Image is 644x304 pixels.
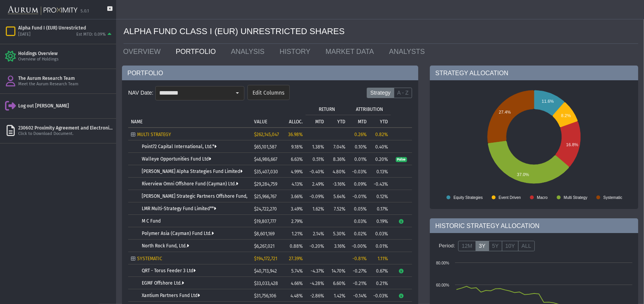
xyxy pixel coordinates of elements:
[458,241,476,252] label: 12M
[142,156,211,162] a: Walleye Opportunities Fund Ltd
[142,231,214,236] a: Polymer Asia (Cayman) Fund Ltd.
[8,2,77,19] img: Aurum-Proximity%20white.svg
[369,240,391,252] td: 0.01%
[369,165,391,178] td: 0.13%
[369,153,391,165] td: 0.20%
[348,153,369,165] td: 0.01%
[251,102,280,127] td: Column VALUE
[369,202,391,215] td: 0.17%
[348,289,369,302] td: -0.14%
[254,132,279,137] span: $262,145,047
[315,119,324,124] p: MTD
[306,227,327,240] td: 2.14%
[517,172,529,177] text: 37.0%
[372,132,388,137] div: 0.82%
[436,261,449,265] text: 80.00%
[380,119,388,124] p: YTD
[254,244,275,249] span: $6,267,021
[566,142,578,147] text: 16.8%
[225,44,274,59] a: ANALYSIS
[252,90,285,97] span: Edit Columns
[476,241,489,252] label: 3Y
[306,277,327,289] td: -4.28%
[142,169,242,174] a: [PERSON_NAME] Alpha Strategies Fund Limited
[254,119,267,124] p: VALUE
[369,277,391,289] td: 0.21%
[231,86,244,100] div: Select
[254,219,276,224] span: $19,807,777
[327,178,348,190] td: -3.16%
[131,119,143,124] p: NAME
[254,157,277,162] span: $46,986,667
[137,132,171,137] span: MULTI STRATEGY
[291,144,303,150] span: 9.18%
[280,102,306,127] td: Column ALLOC.
[76,32,106,38] div: Est MTD: 0.09%
[142,193,259,199] a: [PERSON_NAME] Strategic Partners Offshore Fund, Ltd.
[518,241,535,252] label: ALL
[430,66,638,80] div: STRATEGY ALLOCATION
[306,165,327,178] td: -0.40%
[348,240,369,252] td: -0.00%
[319,107,335,112] p: RETURN
[254,144,276,150] span: $65,101,587
[327,165,348,178] td: 4.80%
[291,157,303,162] span: 6.63%
[306,202,327,215] td: 1.62%
[369,289,391,302] td: -0.03%
[348,215,369,227] td: 0.03%
[247,85,290,100] dx-button: Edit Columns
[502,241,519,252] label: 10Y
[254,194,276,199] span: $25,966,767
[358,119,367,124] p: MTD
[453,195,483,200] text: Equity Strategies
[369,140,391,153] td: 0.40%
[254,169,278,174] span: $35,407,030
[327,115,348,127] td: Column YTD
[542,99,554,104] text: 11.6%
[254,206,277,212] span: $24,722,270
[291,281,303,286] span: 4.66%
[142,144,216,149] a: Point72 Capital International, Ltd.*
[289,119,303,124] p: ALLOC.
[142,243,189,249] a: North Rock Fund, Ltd.
[306,178,327,190] td: 2.49%
[137,256,162,261] span: SYSTEMATIC
[306,289,327,302] td: -2.86%
[117,44,170,59] a: OVERVIEW
[348,140,369,153] td: 0.10%
[18,125,113,131] div: 230602 Proximity Agreement and Electronic Access Agreement (Signed).pdf
[348,190,369,202] td: -0.01%
[18,57,113,62] div: Overview of Holdings
[369,227,391,240] td: 0.03%
[142,206,216,211] a: LMR Multi-Strategy Fund Limited**
[369,190,391,202] td: 0.12%
[254,181,277,187] span: $29,284,759
[292,181,303,187] span: 4.13%
[291,219,303,224] span: 2.79%
[327,140,348,153] td: 7.04%
[561,113,571,118] text: 8.2%
[18,75,113,81] div: The Aurum Research Team
[18,103,113,109] div: Log out [PERSON_NAME]
[18,131,113,137] div: Click to Download Document.
[288,132,303,137] span: 36.98%
[254,281,278,286] span: $33,033,428
[291,206,303,212] span: 3.49%
[430,218,638,233] div: HISTORIC STRATEGY ALLOCATION
[383,44,434,59] a: ANALYSTS
[436,283,449,287] text: 60.00%
[289,256,303,261] span: 27.39%
[170,44,225,59] a: PORTFOLIO
[306,140,327,153] td: 1.38%
[254,256,277,261] span: $194,172,721
[81,9,89,14] div: 5.0.1
[142,218,161,224] a: M C Fund
[369,264,391,277] td: 0.67%
[142,280,184,286] a: EGMF Offshore Ltd.
[369,178,391,190] td: -0.43%
[291,194,303,199] span: 3.66%
[319,44,383,59] a: MARKET DATA
[394,88,412,98] label: A - Z
[391,102,412,127] td: Column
